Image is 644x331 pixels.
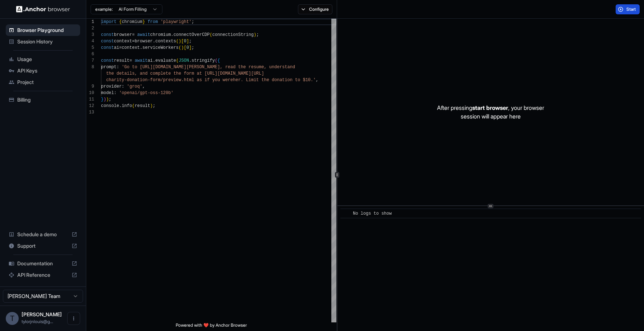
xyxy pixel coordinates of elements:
[114,90,116,95] span: :
[155,58,176,63] span: evaluate
[106,78,233,83] span: charity-donation-form/preview.html as if you were
[119,45,121,50] span: =
[137,32,150,37] span: await
[6,36,80,47] div: Session History
[122,84,124,89] span: :
[17,67,77,74] span: API Keys
[109,97,111,102] span: ;
[114,39,132,44] span: context
[119,19,121,24] span: {
[17,96,77,103] span: Billing
[155,39,176,44] span: contexts
[189,45,192,50] span: ]
[150,103,153,108] span: )
[187,39,189,44] span: ]
[122,45,140,50] span: context
[101,45,114,50] span: const
[135,39,153,44] span: browser
[179,39,181,44] span: )
[153,103,155,108] span: ;
[101,84,122,89] span: provider
[189,39,192,44] span: ;
[17,56,77,63] span: Usage
[179,45,181,50] span: (
[626,6,636,12] span: Start
[129,58,132,63] span: =
[6,53,80,65] div: Usage
[101,19,116,24] span: import
[215,58,217,63] span: (
[187,45,189,50] span: 0
[86,32,94,38] div: 3
[106,71,217,76] span: the details, and complete the form at [URL]
[176,39,179,44] span: (
[22,319,53,324] span: tylorjnlouis@gmail.com
[86,19,94,25] div: 1
[16,6,70,13] img: Anchor Logo
[101,39,114,44] span: const
[101,97,103,102] span: }
[114,32,132,37] span: browser
[114,58,129,63] span: result
[127,84,142,89] span: 'groq'
[153,58,155,63] span: .
[181,45,184,50] span: )
[101,32,114,37] span: const
[210,32,212,37] span: (
[174,32,210,37] span: connectOverCDP
[212,32,254,37] span: connectionString
[86,109,94,116] div: 13
[86,25,94,32] div: 2
[67,312,80,325] button: Open menu
[17,271,69,279] span: API Reference
[316,78,318,83] span: ,
[22,311,62,317] span: Tylor Louis
[353,211,392,216] span: No logs to show
[86,103,94,109] div: 12
[6,258,80,269] div: Documentation
[122,103,132,108] span: info
[132,32,134,37] span: =
[86,83,94,90] div: 9
[176,322,247,331] span: Powered with ❤️ by Anchor Browser
[86,38,94,45] div: 4
[122,65,230,70] span: 'Go to [URL][DOMAIN_NAME][PERSON_NAME], re
[86,90,94,96] div: 10
[6,65,80,76] div: API Keys
[142,45,179,50] span: serviceWorkers
[86,96,94,103] div: 11
[101,58,114,63] span: const
[176,58,179,63] span: (
[230,65,295,70] span: ad the resume, understand
[153,39,155,44] span: .
[101,103,119,108] span: console
[192,45,194,50] span: ;
[179,58,189,63] span: JSON
[6,229,80,240] div: Schedule a demo
[161,19,192,24] span: 'playwright'
[217,71,264,76] span: [DOMAIN_NAME][URL]
[86,51,94,57] div: 6
[148,19,158,24] span: from
[17,38,77,45] span: Session History
[616,4,640,14] button: Start
[140,45,142,50] span: .
[17,79,77,86] span: Project
[217,58,220,63] span: {
[184,39,186,44] span: 0
[86,64,94,70] div: 8
[114,45,119,50] span: ai
[6,312,19,325] div: T
[101,65,116,70] span: prompt
[142,84,145,89] span: ,
[17,260,69,267] span: Documentation
[86,45,94,51] div: 5
[472,104,508,111] span: start browser
[256,32,259,37] span: ;
[181,39,184,44] span: [
[103,97,106,102] span: )
[171,32,173,37] span: .
[184,45,186,50] span: [
[254,32,256,37] span: )
[135,58,148,63] span: await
